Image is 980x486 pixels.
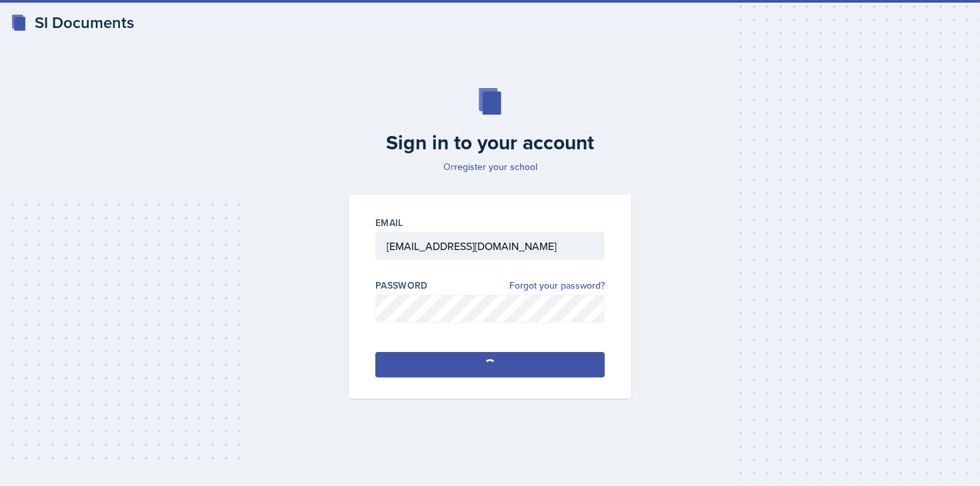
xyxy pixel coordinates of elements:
label: Password [375,279,428,292]
input: Email [375,232,605,260]
a: Forgot your password? [509,279,605,293]
label: Email [375,216,403,229]
a: SI Documents [11,11,134,35]
a: register your school [454,160,537,173]
p: Or [341,160,639,173]
h2: Sign in to your account [341,131,639,155]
